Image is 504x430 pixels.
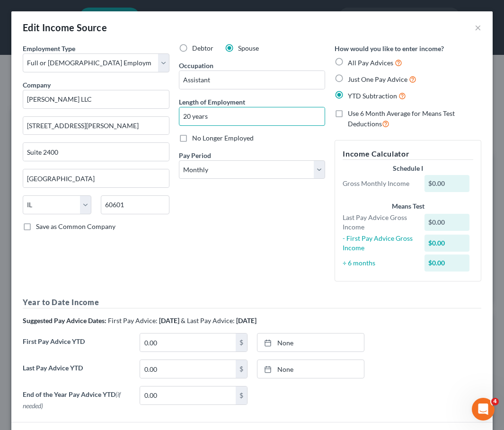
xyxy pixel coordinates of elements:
h5: Year to Date Income [23,297,481,308]
input: ex: 2 years [179,107,325,125]
a: None [257,360,364,378]
div: $0.00 [424,214,469,231]
div: $0.00 [424,235,469,252]
input: Search company by name... [23,90,169,109]
label: Occupation [179,61,213,70]
label: How would you like to enter income? [335,44,444,53]
input: -- [179,71,325,89]
strong: Suggested Pay Advice Dates: [23,316,106,325]
input: Enter address... [23,117,169,135]
span: 4 [491,398,499,405]
span: All Pay Advices [348,59,393,67]
input: Enter zip... [101,195,169,214]
span: Pay Period [179,151,211,159]
label: Last Pay Advice YTD [18,360,135,386]
button: × [475,22,481,33]
iframe: Intercom live chat [472,398,495,421]
span: Spouse [238,44,259,52]
div: Means Test [343,202,473,211]
div: Gross Monthly Income [338,179,419,188]
span: Use 6 Month Average for Means Test Deductions [348,109,455,128]
div: Edit Income Source [23,21,107,34]
label: First Pay Advice YTD [18,333,135,360]
input: Enter city... [23,169,169,187]
span: No Longer Employed [192,134,254,142]
label: Length of Employment [179,97,245,107]
h5: Income Calculator [343,148,473,160]
span: Company [23,81,51,89]
div: $ [236,386,247,404]
div: - First Pay Advice Gross Income [338,234,419,253]
span: Debtor [192,44,213,52]
span: (if needed) [23,390,121,410]
div: $0.00 [424,254,469,272]
span: Save as Common Company [36,222,115,230]
span: Employment Type [23,44,75,53]
strong: [DATE] [159,316,179,325]
div: $0.00 [424,175,469,192]
span: YTD Subtraction [348,92,397,100]
div: ÷ 6 months [338,258,419,268]
input: Unit, Suite, etc... [23,143,169,161]
div: Schedule I [343,164,473,173]
div: Last Pay Advice Gross Income [338,213,419,232]
div: $ [236,360,247,378]
span: Just One Pay Advice [348,75,407,83]
span: & Last Pay Advice: [181,316,235,325]
input: 0.00 [140,386,235,404]
span: First Pay Advice: [108,316,158,325]
input: 0.00 [140,333,235,351]
input: 0.00 [140,360,235,378]
label: End of the Year Pay Advice YTD [18,386,135,414]
strong: [DATE] [236,316,256,325]
div: $ [236,333,247,351]
a: None [257,333,364,351]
